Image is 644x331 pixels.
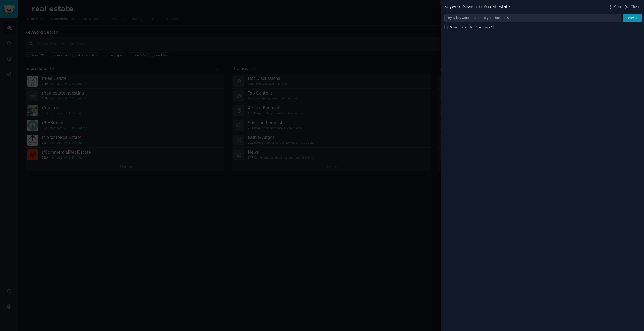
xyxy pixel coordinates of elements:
button: Browse [623,14,642,23]
span: Close [631,4,640,10]
button: Search Tips [444,24,467,30]
input: Try a keyword related to your business [444,14,621,23]
a: title:"undefined" [469,24,494,30]
span: More [613,4,622,10]
div: Keyword Search real estate [444,4,510,10]
span: in [479,5,482,9]
span: Search Tips [450,25,466,29]
button: More [608,4,622,10]
button: Close [624,4,640,10]
div: title:"undefined" [470,25,493,29]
